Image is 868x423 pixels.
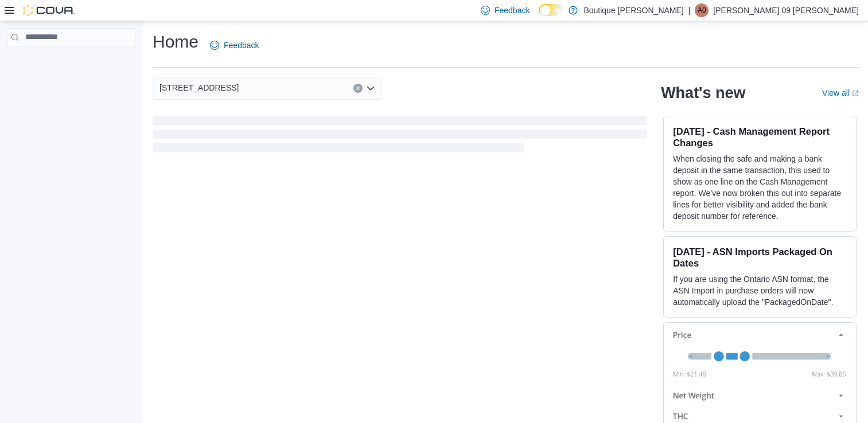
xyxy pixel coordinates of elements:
[583,3,683,17] p: Boutique [PERSON_NAME]
[695,3,709,17] div: Angelica 09 Ruelas
[688,3,691,17] p: |
[23,5,75,16] img: Cova
[852,90,859,97] svg: External link
[673,153,847,222] p: When closing the safe and making a bank deposit in the same transaction, this used to show as one...
[7,49,135,76] nav: Complex example
[673,273,847,308] p: If you are using the Ontario ASN format, the ASN Import in purchase orders will now automatically...
[661,84,745,102] h2: What's new
[539,16,539,17] span: Dark Mode
[224,40,259,51] span: Feedback
[698,3,706,17] span: A0
[673,126,847,148] h3: [DATE] - Cash Management Report Changes
[205,34,263,57] a: Feedback
[153,30,198,53] h1: Home
[353,84,363,93] button: Clear input
[539,4,563,16] input: Dark Mode
[673,246,847,269] h3: [DATE] - ASN Imports Packaged On Dates
[159,81,239,95] span: [STREET_ADDRESS]
[495,5,530,16] span: Feedback
[713,3,859,17] p: [PERSON_NAME] 09 [PERSON_NAME]
[366,84,375,93] button: Open list of options
[822,88,859,97] a: View allExternal link
[153,118,647,155] span: Loading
